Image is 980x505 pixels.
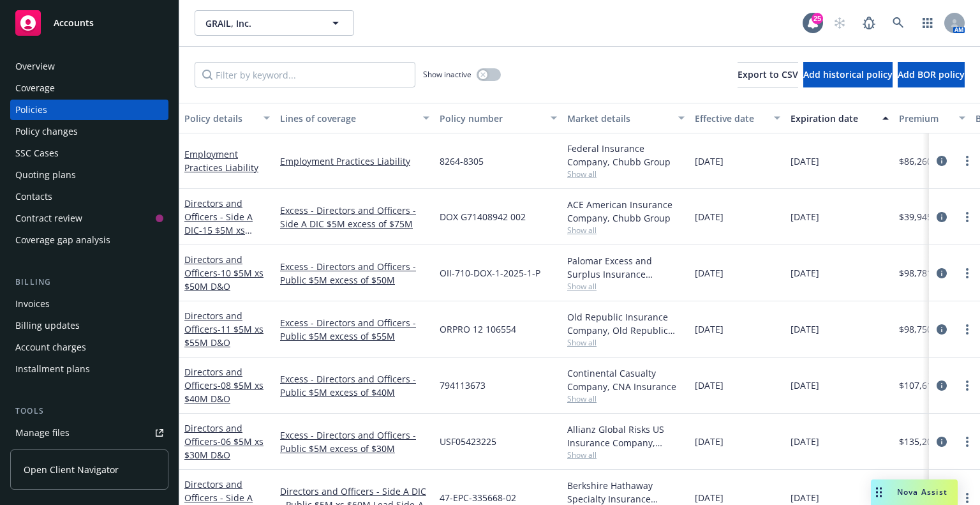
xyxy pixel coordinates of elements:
span: [DATE] [791,266,819,280]
button: Export to CSV [738,62,798,87]
span: [DATE] [791,379,819,392]
span: OII-710-DOX-1-2025-1-P [440,266,540,280]
a: Contacts [10,186,168,207]
span: Show inactive [423,69,471,80]
span: Nova Assist [897,486,947,497]
a: circleInformation [934,266,949,281]
a: Invoices [10,294,168,314]
span: [DATE] [695,155,724,168]
a: Directors and Officers [184,422,264,461]
span: $39,945.00 [899,210,945,223]
div: 25 [812,13,823,24]
a: circleInformation [934,434,949,449]
span: - 11 $5M xs $55M D&O [184,323,264,349]
a: Employment Practices Liability [184,148,258,174]
button: Add historical policy [803,62,893,87]
span: Export to CSV [738,68,798,80]
a: Directors and Officers [184,366,264,405]
span: [DATE] [791,322,819,336]
div: Expiration date [791,112,875,125]
div: Effective date [695,112,766,125]
button: Effective date [690,103,785,133]
a: Billing updates [10,315,168,336]
span: [DATE] [791,210,819,223]
div: Policy number [440,112,543,125]
a: Policies [10,100,168,120]
a: more [960,322,975,337]
div: SSC Cases [15,143,59,163]
span: [DATE] [695,266,724,280]
button: Add BOR policy [898,62,965,87]
div: Lines of coverage [280,112,415,125]
span: [DATE] [695,491,724,504]
a: Employment Practices Liability [280,155,429,168]
span: DOX G71408942 002 [440,210,526,223]
div: Market details [567,112,671,125]
span: - 10 $5M xs $50M D&O [184,267,264,292]
div: Billing [10,276,168,289]
span: 794113673 [440,379,486,392]
a: Manage files [10,423,168,443]
a: more [960,378,975,393]
span: [DATE] [791,491,819,504]
a: Directors and Officers [184,310,264,349]
div: Installment plans [15,359,90,379]
span: GRAIL, Inc. [205,17,316,30]
span: - 15 $5M xs $75M Side A DIC [184,224,255,250]
div: Policy details [184,112,256,125]
span: 8264-8305 [440,155,484,168]
div: Policies [15,100,47,120]
button: GRAIL, Inc. [195,10,354,36]
a: Start snowing [827,10,852,36]
div: Contract review [15,208,82,229]
span: $107,610.00 [899,379,950,392]
div: Drag to move [871,479,887,505]
div: Continental Casualty Company, CNA Insurance [567,366,685,393]
span: $135,200.00 [899,435,950,448]
div: Overview [15,56,55,77]
div: Premium [899,112,951,125]
a: circleInformation [934,153,949,169]
a: Excess - Directors and Officers - Side A DIC $5M excess of $75M [280,204,429,230]
span: Show all [567,393,685,404]
button: Lines of coverage [275,103,434,133]
span: Open Client Navigator [24,463,119,476]
a: Contract review [10,208,168,229]
span: Show all [567,337,685,348]
span: [DATE] [695,210,724,223]
span: Add BOR policy [898,68,965,80]
span: Show all [567,169,685,179]
div: Coverage gap analysis [15,230,110,250]
a: more [960,153,975,169]
span: Show all [567,225,685,236]
a: Directors and Officers [184,253,264,292]
button: Policy number [434,103,562,133]
div: Old Republic Insurance Company, Old Republic General Insurance Group [567,310,685,337]
span: $98,781.00 [899,266,945,280]
div: Contacts [15,186,52,207]
a: Policy changes [10,121,168,142]
button: Policy details [179,103,275,133]
a: Excess - Directors and Officers - Public $5M excess of $40M [280,372,429,399]
button: Premium [894,103,970,133]
div: Coverage [15,78,55,98]
div: ACE American Insurance Company, Chubb Group [567,198,685,225]
span: USF05423225 [440,435,496,448]
div: Invoices [15,294,50,314]
span: Show all [567,281,685,292]
a: Accounts [10,5,168,41]
a: circleInformation [934,378,949,393]
a: Excess - Directors and Officers - Public $5M excess of $50M [280,260,429,287]
div: Manage files [15,423,70,443]
span: $86,260.00 [899,155,945,168]
a: Quoting plans [10,165,168,185]
span: ORPRO 12 106554 [440,322,516,336]
a: Excess - Directors and Officers - Public $5M excess of $55M [280,316,429,343]
a: Report a Bug [856,10,882,36]
span: $98,750.00 [899,322,945,336]
button: Expiration date [785,103,894,133]
div: Billing updates [15,315,80,336]
input: Filter by keyword... [195,62,415,87]
div: Policy changes [15,121,78,142]
a: Account charges [10,337,168,358]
